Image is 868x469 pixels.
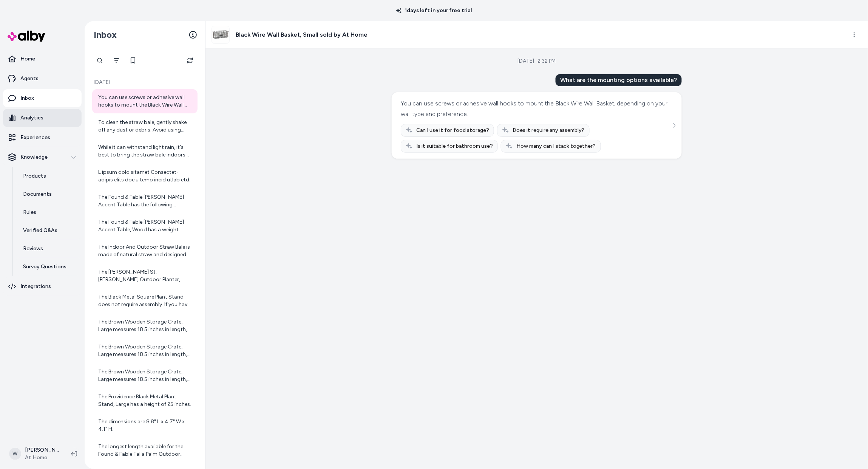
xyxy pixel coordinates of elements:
a: The dimensions are 8.8" L x 4.7" W x 4.1" H. [92,413,198,438]
a: The Brown Wooden Storage Crate, Large measures 18.5 inches in length, 13.5 inches in width, and 5... [92,364,198,388]
a: The Brown Wooden Storage Crate, Large measures 18.5 inches in length, 13.5 inches in width, and 5... [92,314,198,338]
p: Analytics [20,114,43,122]
p: Inbox [20,94,34,102]
a: Reviews [15,240,82,258]
a: Integrations [3,277,82,296]
div: While it can withstand light rain, it's best to bring the straw bale indoors during heavy rain to... [98,144,193,159]
button: Knowledge [3,148,82,166]
p: Integrations [20,283,51,290]
div: The Brown Wooden Storage Crate, Large measures 18.5 inches in length, 13.5 inches in width, and 5... [98,368,193,383]
div: The Providence Black Metal Plant Stand, Large has a height of 25 inches. [98,393,193,408]
span: How many can I stack together? [516,142,596,150]
a: The longest length available for the Found & Fable Talia Palm Outdoor Wicker Settee Cushion is 43... [92,438,198,463]
div: The dimensions are 8.8" L x 4.7" W x 4.1" H. [98,418,193,433]
div: The Brown Wooden Storage Crate, Large measures 18.5 inches in length, 13.5 inches in width, and 5... [98,343,193,358]
p: Reviews [23,245,43,252]
a: The [PERSON_NAME] St. [PERSON_NAME] Outdoor Planter, Small weighs 9.0 lbs. [92,264,198,288]
span: At Home [25,454,59,461]
div: The Brown Wooden Storage Crate, Large measures 18.5 inches in length, 13.5 inches in width, and 5... [98,318,193,333]
button: Filter [109,53,124,68]
img: black-metal-wire-wall-basket-small.jpg [212,26,229,43]
div: To clean the straw bale, gently shake off any dust or debris. Avoid using water, as it may damage... [98,119,193,134]
div: The Black Metal Square Plant Stand does not require assembly. If you have any other questions abo... [98,293,193,308]
button: Refresh [182,53,198,68]
div: The longest length available for the Found & Fable Talia Palm Outdoor Wicker Settee Cushion is 43... [98,443,193,458]
a: The Black Metal Square Plant Stand does not require assembly. If you have any other questions abo... [92,289,198,313]
p: 1 days left in your free trial [392,7,476,14]
p: Experiences [20,134,50,141]
p: Home [20,55,35,63]
div: The Indoor And Outdoor Straw Bale is made of natural straw and designed for both indoor and outdo... [98,243,193,258]
a: L ipsum dolo sitamet Consectet-adipis elits doeiu temp incid utlab etdo mag'al enimadm ven. Quisn... [92,164,198,188]
p: Agents [20,75,39,82]
a: The Brown Wooden Storage Crate, Large measures 18.5 inches in length, 13.5 inches in width, and 5... [92,339,198,363]
button: See more [670,121,679,130]
a: To clean the straw bale, gently shake off any dust or debris. Avoid using water, as it may damage... [92,114,198,138]
div: You can use screws or adhesive wall hooks to mount the Black Wire Wall Basket, depending on your ... [98,94,193,109]
span: Does it require any assembly? [513,127,585,134]
p: Verified Q&As [23,227,57,234]
p: [DATE] [92,79,198,86]
span: Is it suitable for bathroom use? [416,142,493,150]
p: Products [23,172,46,180]
div: [DATE] · 2:32 PM [518,57,556,65]
div: L ipsum dolo sitamet Consectet-adipis elits doeiu temp incid utlab etdo mag'al enimadm ven. Quisn... [98,169,193,184]
a: The Found & Fable [PERSON_NAME] Accent Table, Wood has a weight capacity of 40 lbs. If you have a... [92,214,198,238]
p: Documents [23,190,52,198]
p: Knowledge [20,153,48,161]
a: Experiences [3,128,82,147]
a: Survey Questions [15,258,82,276]
span: W [9,448,21,460]
a: The Found & Fable [PERSON_NAME] Accent Table has the following dimensions: 18 inches in length, 1... [92,189,198,213]
div: The Found & Fable [PERSON_NAME] Accent Table, Wood has a weight capacity of 40 lbs. If you have a... [98,218,193,234]
div: You can use screws or adhesive wall hooks to mount the Black Wire Wall Basket, depending on your ... [401,98,671,119]
a: The Indoor And Outdoor Straw Bale is made of natural straw and designed for both indoor and outdo... [92,239,198,263]
p: Survey Questions [23,263,66,271]
div: What are the mounting options available? [556,74,682,86]
a: Home [3,50,82,68]
div: The [PERSON_NAME] St. [PERSON_NAME] Outdoor Planter, Small weighs 9.0 lbs. [98,268,193,283]
span: Can I use it for food storage? [416,127,489,134]
a: While it can withstand light rain, it's best to bring the straw bale indoors during heavy rain to... [92,139,198,163]
div: The Found & Fable [PERSON_NAME] Accent Table has the following dimensions: 18 inches in length, 1... [98,193,193,209]
a: Inbox [3,89,82,107]
h2: Inbox [94,29,117,40]
a: Verified Q&As [15,221,82,240]
button: W[PERSON_NAME]At Home [5,442,65,466]
img: alby Logo [8,31,45,42]
p: [PERSON_NAME] [25,446,59,454]
a: Products [15,167,82,185]
a: The Providence Black Metal Plant Stand, Large has a height of 25 inches. [92,389,198,413]
a: Rules [15,203,82,221]
h3: Black Wire Wall Basket, Small sold by At Home [236,30,368,39]
a: Analytics [3,109,82,127]
a: Documents [15,185,82,203]
p: Rules [23,209,36,216]
a: Agents [3,70,82,88]
a: You can use screws or adhesive wall hooks to mount the Black Wire Wall Basket, depending on your ... [92,89,198,113]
